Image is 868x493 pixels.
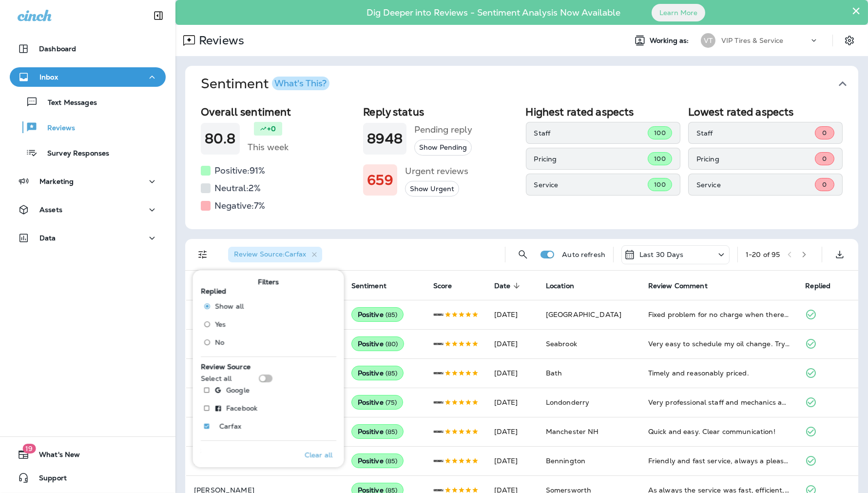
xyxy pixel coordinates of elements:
p: VIP Tires & Service [721,37,784,44]
td: [DATE] [486,417,538,446]
div: Very professional staff and mechanics answered all my questions and solving my issues with my veh... [648,397,790,407]
p: Service [696,181,815,189]
div: VT [701,33,715,48]
span: ( 85 ) [386,457,398,465]
td: [DATE] [486,388,538,417]
span: Sentiment [351,281,399,290]
button: SentimentWhat's This? [193,66,866,102]
div: Positive [351,307,404,322]
span: 0 [822,129,827,137]
span: No [215,338,224,346]
div: SentimentWhat's This? [185,102,858,229]
p: Auto refresh [562,251,605,258]
span: 0 [822,180,827,189]
p: Survey Responses [38,149,109,158]
span: Working as: [650,37,691,45]
span: Score [433,282,452,290]
td: [DATE] [486,446,538,475]
div: Friendly and fast service, always a pleasure going there. [648,456,790,466]
div: Positive [351,336,405,351]
div: Quick and easy. Clear communication! [648,427,790,436]
button: Reviews [10,117,166,138]
button: Settings [841,32,858,49]
div: What's This? [274,79,327,88]
div: Review Source:Carfax [228,247,322,262]
div: Filters [193,264,344,467]
div: Very easy to schedule my oil change. Try do go over other areas of the car. Jenn on the front des... [648,339,790,349]
button: Close [851,3,861,19]
p: Google [226,386,250,394]
span: Show all [215,302,244,310]
button: Text Messages [10,92,166,112]
p: +0 [267,124,276,134]
p: Clear all [304,452,332,459]
button: Inbox [10,67,166,87]
div: Fixed problem for no charge when there was an issue [648,310,790,319]
div: 1 - 20 of 95 [746,251,780,258]
button: Clear all [300,443,336,468]
h5: Positive: 91 % [214,163,265,178]
p: Pricing [696,155,815,163]
span: Replied [201,287,226,296]
span: Filters [258,278,279,286]
h1: 80.8 [205,131,236,147]
button: Data [10,228,166,248]
p: Service [534,181,648,189]
span: Location [546,281,587,290]
button: Filters [193,245,212,264]
h5: Urgent reviews [405,163,468,179]
button: Support [10,468,166,488]
span: 100 [654,180,665,189]
span: Date [494,281,523,290]
button: Survey Responses [10,142,166,163]
h1: 8948 [367,131,403,147]
span: 19 [22,444,36,454]
p: Reviews [195,33,244,48]
h5: Neutral: 2 % [214,180,261,196]
span: ( 85 ) [386,369,398,377]
p: Facebook [226,404,257,412]
span: Replied [805,281,843,290]
span: What's New [29,451,80,462]
p: Staff [534,129,648,137]
p: Data [39,234,56,242]
h5: Negative: 7 % [214,198,265,214]
h1: 659 [367,172,393,188]
span: Score [433,281,465,290]
p: Last 30 Days [639,251,684,258]
span: [GEOGRAPHIC_DATA] [546,310,621,319]
p: Marketing [39,177,74,185]
span: Review Comment [648,281,720,290]
p: Select all [201,375,231,382]
p: Text Messages [38,99,97,108]
span: ( 80 ) [386,340,398,348]
span: Bennington [546,456,585,465]
div: Positive [351,424,404,439]
td: [DATE] [486,329,538,358]
span: Review Comment [648,282,708,290]
span: ( 85 ) [386,311,398,319]
button: Assets [10,200,166,219]
div: Timely and reasonably priced. [648,368,790,378]
span: Support [29,474,67,486]
td: [DATE] [486,300,538,329]
button: Dashboard [10,39,166,59]
span: Location [546,282,574,290]
span: 100 [654,155,665,163]
span: Manchester NH [546,427,599,436]
button: What's This? [272,77,329,90]
button: Learn More [652,4,705,21]
button: 19What's New [10,445,166,464]
h5: Pending reply [414,122,472,138]
span: ( 85 ) [386,428,398,436]
span: 100 [654,129,665,137]
span: Replied [805,282,830,290]
h1: Sentiment [201,76,329,92]
span: Yes [215,320,226,328]
h2: Lowest rated aspects [688,106,843,118]
span: Sentiment [351,282,386,290]
button: Export as CSV [830,245,849,264]
td: [DATE] [486,358,538,388]
p: Inbox [39,73,58,81]
button: Collapse Sidebar [145,6,172,25]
